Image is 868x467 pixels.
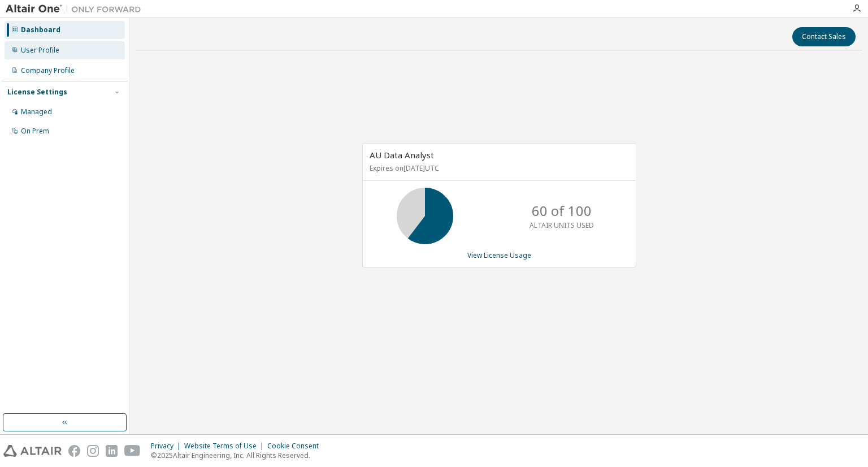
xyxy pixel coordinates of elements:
[21,127,49,136] div: On Prem
[21,46,59,55] div: User Profile
[792,27,856,46] button: Contact Sales
[106,445,118,457] img: linkedin.svg
[467,250,531,260] a: View License Usage
[530,220,594,230] p: ALTAIR UNITS USED
[21,66,75,75] div: Company Profile
[151,451,325,460] p: © 2025 Altair Engineering, Inc. All Rights Reserved.
[68,445,80,457] img: facebook.svg
[21,25,60,34] div: Dashboard
[6,3,147,15] img: Altair One
[7,88,67,97] div: License Settings
[532,201,592,220] p: 60 of 100
[87,445,99,457] img: instagram.svg
[184,442,267,451] div: Website Terms of Use
[370,163,626,173] p: Expires on [DATE] UTC
[124,445,141,457] img: youtube.svg
[151,442,184,451] div: Privacy
[370,149,434,161] span: AU Data Analyst
[21,107,52,116] div: Managed
[3,445,62,457] img: altair_logo.svg
[267,442,325,451] div: Cookie Consent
